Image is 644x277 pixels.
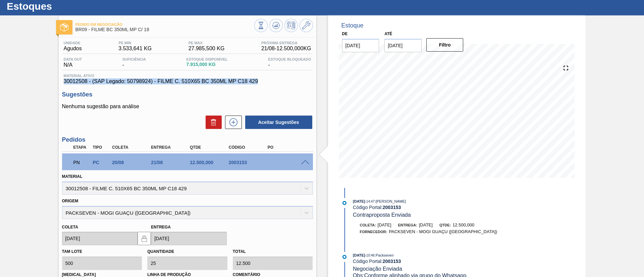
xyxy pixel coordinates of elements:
[266,57,313,68] div: -
[261,46,311,52] span: 21/08 - 12.500,000 KG
[110,145,154,150] div: Coleta
[62,225,78,229] label: Coleta
[227,160,271,165] div: 2003153
[383,205,401,210] strong: 2003153
[242,115,313,130] div: Aceitar Sugestões
[186,57,228,61] span: Estoque Disponível
[62,91,313,98] h3: Sugestões
[122,57,146,61] span: Suficiência
[62,174,83,179] label: Material
[375,199,406,203] span: : [PERSON_NAME]
[384,31,392,36] label: Até
[353,266,402,272] span: Negociação Enviada
[147,249,174,254] label: Quantidade
[64,78,311,84] span: 30012508 - (SAP Legado: 50798924) - FILME C. 510X65 BC 350ML MP C18 429
[439,223,451,227] span: Qtde:
[284,19,298,32] button: Programar Estoque
[149,160,193,165] div: 21/08/2025
[138,232,151,245] button: locked
[227,145,271,150] div: Código
[353,205,512,210] div: Código Portal:
[360,230,387,234] span: Fornecedor:
[73,160,90,165] p: PN
[64,46,82,52] span: Agudos
[222,116,242,129] div: Nova sugestão
[254,19,268,32] button: Visão Geral dos Estoques
[62,232,138,245] input: dd/mm/yyyy
[389,229,497,234] span: PACKSEVEN - MOGI GUAÇU ([GEOGRAPHIC_DATA])
[75,22,254,26] span: Pedido em Negociação
[64,57,82,61] span: Data out
[426,38,464,52] button: Filtro
[189,46,225,52] span: 27.985,500 KG
[353,212,411,218] span: Contraproposta Enviada
[72,145,92,150] div: Etapa
[75,27,254,32] span: BR09 - FILME BC 350ML MP C/ 18
[151,232,227,245] input: dd/mm/yyyy
[365,254,375,257] span: - 10:46
[110,160,154,165] div: 20/08/2025
[91,145,111,150] div: Tipo
[62,103,313,110] p: Nenhuma sugestão para análise
[64,74,311,78] span: Material ativo
[342,201,346,205] img: atual
[452,222,474,227] span: 12.500,000
[91,160,111,165] div: Pedido de Compra
[360,223,376,227] span: Coleta:
[245,116,312,129] button: Aceitar Sugestões
[419,222,433,227] span: [DATE]
[342,39,379,52] input: dd/mm/yyyy
[353,253,365,257] span: [DATE]
[375,253,394,257] span: : Packseven
[188,160,232,165] div: 12.500,000
[121,57,148,68] div: -
[72,155,92,170] div: Pedido em Negociação
[118,41,152,45] span: PE MIN
[365,200,375,203] span: - 14:47
[342,255,346,259] img: atual
[261,41,311,45] span: Próxima Entrega
[378,222,391,227] span: [DATE]
[341,22,364,29] div: Estoque
[353,259,512,264] div: Código Portal:
[233,249,246,254] label: Total
[353,199,365,203] span: [DATE]
[269,19,283,32] button: Atualizar Gráfico
[62,136,313,143] h3: Pedidos
[62,199,78,203] label: Origem
[140,234,148,243] img: locked
[7,2,126,10] h1: Estoques
[383,259,401,264] strong: 2003153
[62,57,84,68] div: N/A
[149,145,193,150] div: Entrega
[342,31,348,36] label: De
[186,62,228,67] span: 7.915,000 KG
[384,39,422,52] input: dd/mm/yyyy
[266,145,310,150] div: PO
[398,223,417,227] span: Entrega:
[189,41,225,45] span: PE MAX
[118,46,152,52] span: 3.533,641 KG
[202,116,222,129] div: Excluir Sugestões
[268,57,311,61] span: Estoque Bloqueado
[62,249,82,254] label: Tam lote
[64,41,82,45] span: Unidade
[151,225,171,229] label: Entrega
[188,145,232,150] div: Qtde
[60,23,68,31] img: Ícone
[300,19,313,32] button: Ir ao Master Data / Geral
